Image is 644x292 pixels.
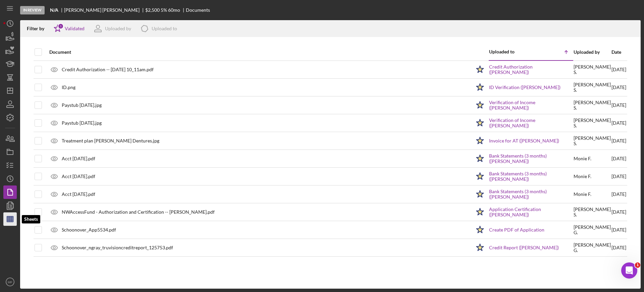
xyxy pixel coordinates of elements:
div: Uploaded by [574,49,611,55]
div: Document [49,49,471,55]
div: 1 [58,23,64,29]
button: MF [3,275,17,289]
div: [PERSON_NAME] S . [574,64,611,75]
div: NWAccessFund - Authorization and Certification -- [PERSON_NAME].pdf [62,209,215,215]
a: ID Verification ([PERSON_NAME]) [489,85,560,90]
div: [DATE] [611,97,626,114]
div: In Review [20,6,45,14]
div: [DATE] [611,61,626,78]
div: Uploaded to [152,26,177,31]
iframe: Intercom live chat [621,262,637,279]
div: [DATE] [611,132,626,149]
span: 1 [635,262,640,268]
div: [DATE] [611,204,626,220]
a: Create PDF of Application [489,227,544,233]
div: Uploaded to [489,49,531,54]
a: Credit Report ([PERSON_NAME]) [489,245,559,250]
div: Schoonover_ngray_truvisioncreditreport_125753.pdf [62,245,173,250]
div: Monie F . [574,174,591,179]
div: Acct [DATE].pdf [62,174,95,179]
div: [DATE] [611,168,626,185]
div: [DATE] [611,239,626,256]
a: Bank Statements (3 months) ([PERSON_NAME]) [489,153,573,164]
div: [PERSON_NAME] S . [574,135,611,146]
div: Date [611,49,626,55]
div: [DATE] [611,115,626,131]
text: MF [8,280,12,284]
div: 60 mo [168,7,180,13]
div: [PERSON_NAME] S . [574,100,611,111]
div: Schoonover_App5534.pdf [62,227,116,233]
div: [DATE] [611,79,626,96]
div: [PERSON_NAME] S . [574,207,611,217]
a: Verification of Income ([PERSON_NAME]) [489,118,573,128]
div: 5 % [161,7,167,13]
b: N/A [50,7,58,13]
a: Bank Statements (3 months) ([PERSON_NAME]) [489,171,573,182]
a: Bank Statements (3 months) ([PERSON_NAME]) [489,189,573,200]
div: Treatment plan [PERSON_NAME] Dentures.jpg [62,138,159,143]
div: Monie F . [574,192,591,197]
div: [DATE] [611,186,626,203]
div: Validated [65,26,85,31]
div: [PERSON_NAME] G . [574,224,611,235]
div: [DATE] [611,221,626,238]
div: [DATE] [611,150,626,167]
a: Application Certification ([PERSON_NAME]) [489,207,573,217]
div: [PERSON_NAME] S . [574,82,611,93]
div: Uploaded by [105,26,131,31]
div: Acct [DATE].pdf [62,156,95,161]
a: Verification of Income ([PERSON_NAME]) [489,100,573,111]
div: Documents [186,7,210,13]
div: ID.png [62,85,75,90]
a: Invoice for AT ([PERSON_NAME]) [489,138,559,143]
div: Credit Authorization -- [DATE] 10_11am.pdf [62,67,154,72]
div: Monie F . [574,156,591,161]
div: [PERSON_NAME] G . [574,242,611,253]
span: $2,500 [145,7,160,13]
div: Paystub [DATE].jpg [62,120,102,126]
div: [PERSON_NAME] S . [574,118,611,128]
div: [PERSON_NAME] [PERSON_NAME] [64,7,145,13]
div: Acct [DATE].pdf [62,192,95,197]
a: Credit Authorization ([PERSON_NAME]) [489,64,573,75]
div: Filter by [27,26,49,31]
div: Paystub [DATE].jpg [62,102,102,108]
